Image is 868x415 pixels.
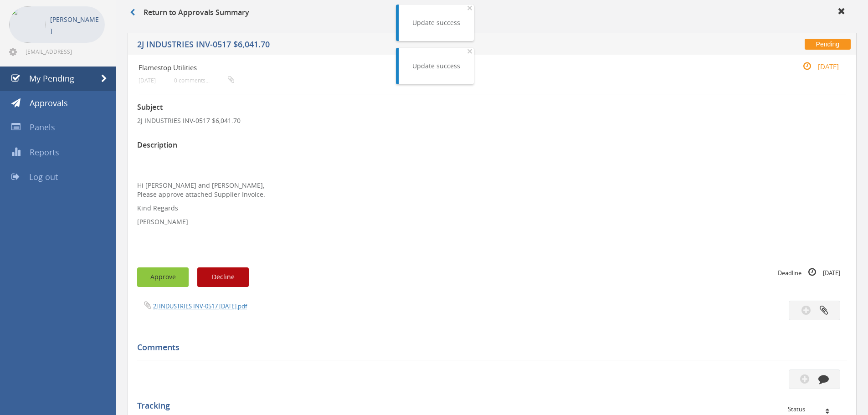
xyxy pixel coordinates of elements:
span: × [467,1,473,14]
p: 2J INDUSTRIES INV-0517 $6,041.70 [137,116,847,125]
span: Log out [29,171,58,182]
div: Status [788,406,840,412]
span: Panels [30,122,55,133]
button: Approve [137,267,189,287]
h3: Return to Approvals Summary [130,9,249,17]
h5: Comments [137,343,840,352]
small: 0 comments... [174,77,234,84]
p: Kind Regards [137,204,847,213]
span: [EMAIL_ADDRESS][DOMAIN_NAME] [26,48,103,55]
h5: Tracking [137,401,840,410]
h3: Description [137,141,847,149]
small: [DATE] [139,77,156,84]
a: 2J INDUSTRIES INV-0517 [DATE].pdf [153,302,247,310]
span: My Pending [29,73,74,84]
p: [PERSON_NAME] [137,217,847,226]
h3: Subject [137,103,847,112]
small: [DATE] [793,61,839,72]
span: Pending [805,39,851,50]
span: Reports [30,147,59,158]
p: [PERSON_NAME] [50,14,100,36]
div: Update success [412,61,460,71]
span: × [467,45,473,57]
small: Deadline [DATE] [778,267,840,277]
div: Update success [412,18,460,27]
h5: 2J INDUSTRIES INV-0517 $6,041.70 [137,40,636,51]
span: Approvals [30,97,68,108]
h4: Flamestop Utilities [139,64,728,72]
button: Decline [197,267,249,287]
p: Hi [PERSON_NAME] and [PERSON_NAME], Please approve attached Supplier Invoice. [137,181,847,199]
